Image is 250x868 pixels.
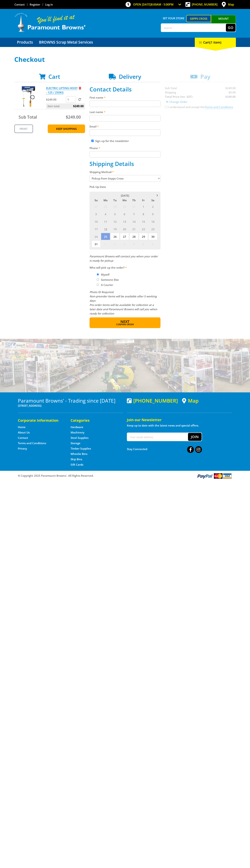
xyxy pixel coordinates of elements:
[90,170,160,174] label: Shipping Method
[18,398,123,403] h3: Paramount Browns' - Trading since [DATE]
[101,240,110,248] span: 1
[90,265,160,270] label: Who will pick up the order?
[110,203,120,210] span: 29
[101,210,110,218] span: 4
[120,218,129,225] span: 13
[210,40,221,44] span: (1 item)
[30,3,40,6] a: Go to the registration page
[91,198,101,203] span: Su
[91,203,101,210] span: 27
[148,203,157,210] span: 2
[129,240,138,248] span: 4
[129,203,138,210] span: 31
[48,73,60,80] span: Cart
[90,101,160,107] input: Please enter your first name.
[18,447,27,450] a: Go to the Privacy page
[18,431,30,434] a: Go to the About Us page
[129,210,138,218] span: 7
[120,319,129,324] span: Next
[139,203,148,210] span: 1
[195,38,236,47] div: Cart
[139,240,148,248] span: 5
[71,447,91,450] a: Go to the Timber Supplies page
[161,24,226,32] input: Search
[90,124,160,129] label: Email
[101,203,110,210] span: 28
[100,277,120,283] label: Someone Else
[18,436,28,440] a: Go to the Contact page
[97,323,153,326] span: Confirm order
[148,240,157,248] span: 6
[226,24,236,32] button: Go
[90,86,160,93] h2: Contact Details
[90,160,160,167] h2: Shipping Details
[148,198,157,203] span: Sa
[18,418,63,423] h5: Corporate Information
[129,198,138,203] span: Th
[139,233,148,240] span: 29
[71,425,83,429] a: Go to the Hardware page
[110,240,120,248] span: 2
[129,233,138,240] span: 28
[19,114,37,120] span: Sub Total
[186,15,211,22] a: Gepps Cross
[139,210,148,218] span: 8
[90,255,158,262] em: Paramount Browns will contact you when your order is ready for pickup
[90,115,160,121] input: Please enter your last name.
[120,240,129,248] span: 3
[120,210,129,218] span: 6
[14,3,25,6] a: Go to the Contact page
[73,103,84,109] span: $249.00
[127,398,178,403] div: [PHONE_NUMBER]
[91,240,101,248] span: 31
[120,203,129,210] span: 30
[36,38,96,47] a: Go to the BROWNS Scrap Metal Services page
[95,139,129,143] label: Sign up for the newsletter
[46,97,65,102] p: $249.00
[90,290,157,315] em: Photo ID Required. Non-preorder items will be available after 5 working days Pre-order items will...
[148,225,157,233] span: 23
[66,114,81,120] span: $249.00
[110,198,120,203] span: Tu
[91,233,101,240] span: 24
[48,124,85,133] a: Keep Shopping
[71,463,83,467] a: Go to the Gift Cards page
[121,194,129,197] span: [DATE]
[127,433,188,441] input: Your email address
[182,398,199,404] a: View a map of Gepps Cross location
[161,15,186,21] span: Set your store
[148,233,157,240] span: 30
[129,218,138,225] span: 14
[188,433,202,441] button: Join
[148,210,157,218] span: 9
[90,175,160,182] select: Please select a shipping method.
[90,317,160,328] button: Next Confirm order
[71,452,87,456] a: Go to the Wheelie Bins page
[46,103,85,109] p: Item total:
[120,225,129,233] span: 20
[110,225,120,233] span: 19
[14,124,33,133] a: Print
[97,284,99,286] input: Please select who will pick up the order.
[148,218,157,225] span: 16
[18,403,123,408] p: [STREET_ADDRESS]
[127,423,232,428] p: Keep up to date with the latest news and special offers.
[120,233,129,240] span: 27
[139,198,148,203] span: Fr
[71,431,84,434] a: Go to the Machinery page
[14,13,86,32] img: Paramount Browns'
[14,56,236,63] h1: Checkout
[91,225,101,233] span: 17
[133,3,174,6] span: OPEN [DATE]
[46,86,78,94] a: ELECTRIC LIFTING HOIST - 125 / 250KG
[91,210,101,218] span: 3
[18,86,39,107] img: ELECTRIC LIFTING HOIST - 125 / 250KG
[71,441,80,445] a: Go to the Storage page
[79,86,81,90] a: Remove from cart
[45,3,53,6] a: Log in
[129,225,138,233] span: 21
[18,441,46,445] a: Go to the Terms and Conditions page
[110,218,120,225] span: 12
[18,425,26,429] a: Go to the Home page
[110,233,120,240] span: 26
